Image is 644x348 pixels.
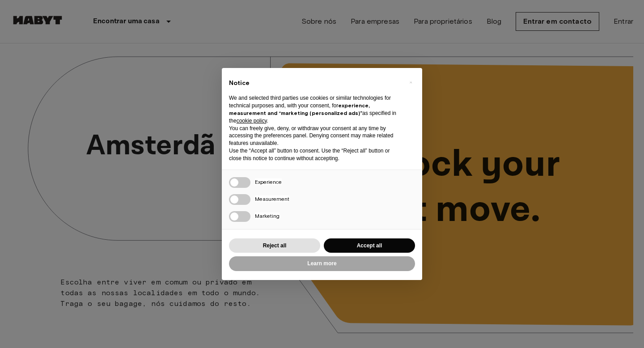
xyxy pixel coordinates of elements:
p: Use the “Accept all” button to consent. Use the “Reject all” button or close this notice to conti... [229,147,401,162]
strong: experience, measurement and “marketing (personalized ads)” [229,102,370,116]
button: Close this notice [403,75,418,89]
span: Measurement [255,195,289,202]
a: cookie policy [237,118,267,124]
span: Marketing [255,212,280,219]
button: Reject all [229,238,320,253]
h2: Notice [229,79,401,88]
span: Experience [255,178,282,185]
span: × [409,77,412,88]
p: We and selected third parties use cookies or similar technologies for technical purposes and, wit... [229,94,401,124]
p: You can freely give, deny, or withdraw your consent at any time by accessing the preferences pane... [229,125,401,147]
button: Accept all [324,238,415,253]
button: Learn more [229,256,415,271]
